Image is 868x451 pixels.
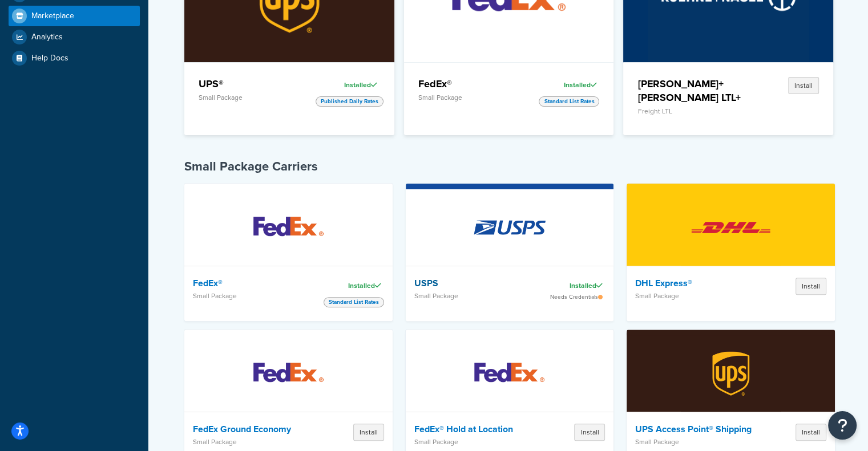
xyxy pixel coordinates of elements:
[540,294,605,300] div: Needs Credentials
[9,48,140,68] a: Help Docs
[316,77,380,93] div: Installed
[320,278,384,294] div: Installed
[193,278,311,289] h4: FedEx®
[540,278,605,294] div: Installed
[796,424,826,441] button: Install
[9,27,140,47] a: Analytics
[193,292,311,300] p: Small Package
[574,424,605,441] button: Install
[418,94,527,101] p: Small Package
[635,438,753,446] p: Small Package
[635,292,753,300] p: Small Package
[627,184,835,321] a: DHL Express®DHL Express®Small PackageInstall
[31,54,68,63] span: Help Docs
[184,158,835,175] h4: Small Package Carriers
[459,334,559,413] img: FedEx® Hold at Location
[681,188,781,267] img: DHL Express®
[539,96,599,107] span: Standard List Rates
[193,424,311,435] h4: FedEx Ground Economy
[637,107,746,115] p: Freight LTL
[199,94,307,101] p: Small Package
[637,77,746,104] h4: [PERSON_NAME]+[PERSON_NAME] LTL+
[828,411,857,440] button: Open Resource Center
[31,32,63,42] span: Analytics
[239,188,338,267] img: FedEx®
[316,96,383,107] span: Published Daily Rates
[681,334,781,413] img: UPS Access Point® Shipping
[788,77,819,94] button: Install
[9,6,140,26] a: Marketplace
[796,278,826,295] button: Install
[353,424,384,441] button: Install
[406,184,614,321] a: USPSUSPSSmall PackageInstalledNeeds Credentials
[459,188,559,267] img: USPS
[239,334,338,413] img: FedEx Ground Economy
[193,438,311,446] p: Small Package
[635,278,753,289] h4: DHL Express®
[199,77,307,91] h4: UPS®
[414,292,532,300] p: Small Package
[418,77,527,91] h4: FedEx®
[535,77,599,93] div: Installed
[324,297,384,307] span: Standard List Rates
[414,438,532,446] p: Small Package
[414,424,532,435] h4: FedEx® Hold at Location
[635,424,753,435] h4: UPS Access Point® Shipping
[184,184,393,321] a: FedEx®FedEx®Small PackageInstalledStandard List Rates
[414,278,532,289] h4: USPS
[31,11,74,21] span: Marketplace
